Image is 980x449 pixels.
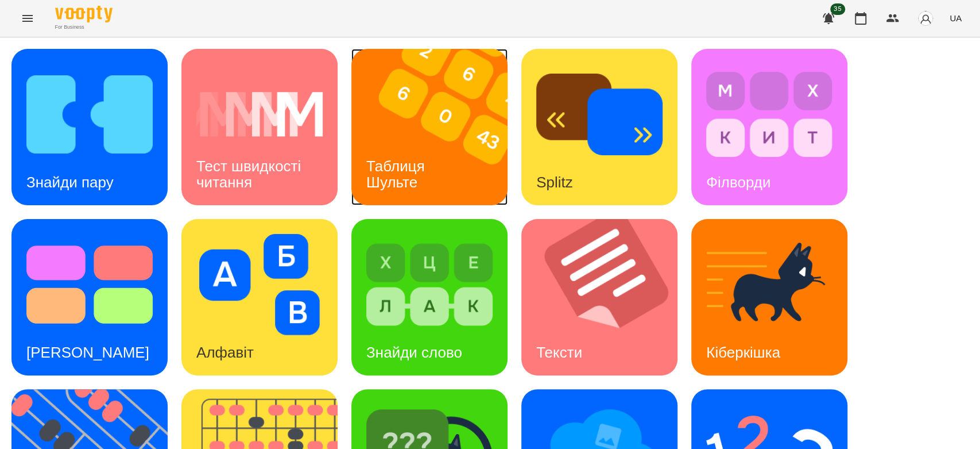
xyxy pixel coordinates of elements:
h3: Тексти [536,344,582,361]
img: Тест швидкості читання [196,64,323,165]
h3: [PERSON_NAME] [26,344,149,361]
img: Таблиця Шульте [351,49,522,205]
a: Тест швидкості читанняТест швидкості читання [181,49,338,205]
img: Філворди [706,64,832,165]
button: Menu [14,5,41,32]
a: КіберкішкаКіберкішка [691,219,847,375]
h3: Алфавіт [196,344,254,361]
a: SplitzSplitz [521,49,677,205]
img: Тест Струпа [26,234,153,335]
h3: Кіберкішка [706,344,780,361]
h3: Знайди слово [366,344,462,361]
img: Splitz [536,64,663,165]
a: АлфавітАлфавіт [181,219,338,375]
img: avatar_s.png [917,10,933,26]
a: Знайди паруЗнайди пару [11,49,168,205]
img: Тексти [521,219,692,375]
img: Знайди слово [366,234,493,335]
span: 35 [830,3,845,15]
h3: Філворди [706,174,770,191]
h3: Тест швидкості читання [196,158,305,190]
span: UA [950,12,962,24]
a: ФілвордиФілворди [691,49,847,205]
h3: Таблиця Шульте [366,158,429,190]
img: Знайди пару [26,64,153,165]
a: ТекстиТексти [521,219,677,375]
a: Тест Струпа[PERSON_NAME] [11,219,168,375]
span: For Business [55,24,113,31]
h3: Splitz [536,174,573,191]
img: Кіберкішка [706,234,832,335]
button: UA [945,7,966,29]
a: Таблиця ШультеТаблиця Шульте [351,49,508,205]
img: Алфавіт [196,234,323,335]
img: Voopty Logo [55,6,113,22]
a: Знайди словоЗнайди слово [351,219,508,375]
h3: Знайди пару [26,174,114,191]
